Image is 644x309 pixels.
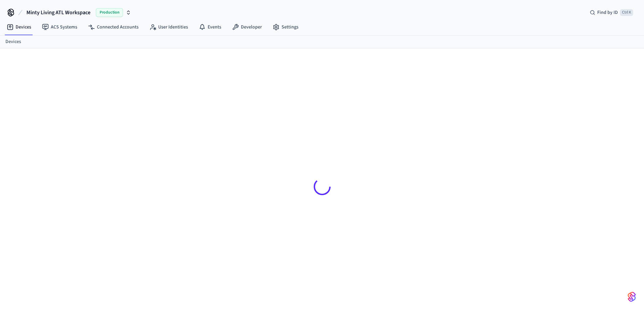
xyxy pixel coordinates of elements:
[5,38,21,45] a: Devices
[227,21,267,33] a: Developer
[620,9,633,16] span: Ctrl K
[193,21,227,33] a: Events
[628,291,636,302] img: SeamLogoGradient.69752ec5.svg
[1,21,37,33] a: Devices
[584,6,639,19] div: Find by IDCtrl K
[83,21,144,33] a: Connected Accounts
[26,8,90,17] span: Minty Living ATL Workspace
[267,21,304,33] a: Settings
[144,21,193,33] a: User Identities
[597,9,618,16] span: Find by ID
[96,8,123,17] span: Production
[37,21,83,33] a: ACS Systems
